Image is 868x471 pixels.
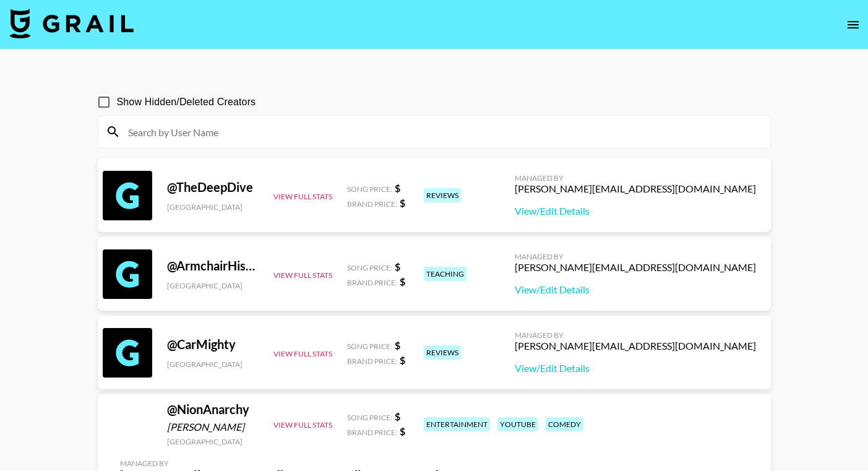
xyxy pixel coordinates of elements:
a: View/Edit Details [515,283,756,296]
div: @ ArmchairHistorian [167,258,259,274]
button: View Full Stats [273,270,332,280]
span: Brand Price: [347,428,397,437]
span: Song Price: [347,342,392,351]
div: teaching [424,267,466,281]
span: Song Price: [347,184,392,194]
strong: $ [400,275,405,287]
strong: $ [395,339,400,351]
div: reviews [424,345,461,360]
input: Search by User Name [121,122,763,142]
span: Brand Price: [347,278,397,287]
span: Brand Price: [347,356,397,366]
div: [GEOGRAPHIC_DATA] [167,202,259,212]
a: View/Edit Details [515,205,756,217]
div: [GEOGRAPHIC_DATA] [167,281,259,290]
strong: $ [395,182,400,194]
strong: $ [400,354,405,366]
span: Show Hidden/Deleted Creators [117,95,256,110]
span: Song Price: [347,263,392,272]
div: [GEOGRAPHIC_DATA] [167,360,259,369]
button: View Full Stats [273,192,332,201]
button: open drawer [841,12,866,37]
button: View Full Stats [273,349,332,358]
div: @ NionAnarchy [167,402,259,417]
div: comedy [546,417,583,431]
strong: $ [395,410,400,422]
div: [GEOGRAPHIC_DATA] [167,437,259,446]
div: Managed By [120,459,439,468]
strong: $ [395,261,400,272]
div: [PERSON_NAME][EMAIL_ADDRESS][DOMAIN_NAME] [515,340,756,352]
div: entertainment [424,417,490,431]
div: [PERSON_NAME] [167,421,259,433]
div: Managed By [515,173,756,183]
a: View/Edit Details [515,362,756,374]
span: Song Price: [347,413,392,422]
div: [PERSON_NAME][EMAIL_ADDRESS][DOMAIN_NAME] [515,261,756,274]
button: View Full Stats [273,420,332,430]
div: [PERSON_NAME][EMAIL_ADDRESS][DOMAIN_NAME] [515,183,756,195]
div: reviews [424,188,461,202]
div: @ CarMighty [167,337,259,352]
div: youtube [497,417,538,431]
img: Grail Talent [10,9,134,38]
div: @ TheDeepDive [167,179,259,195]
span: Brand Price: [347,199,397,209]
strong: $ [400,197,405,209]
div: Managed By [515,331,756,340]
div: Managed By [515,252,756,261]
strong: $ [400,425,405,437]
